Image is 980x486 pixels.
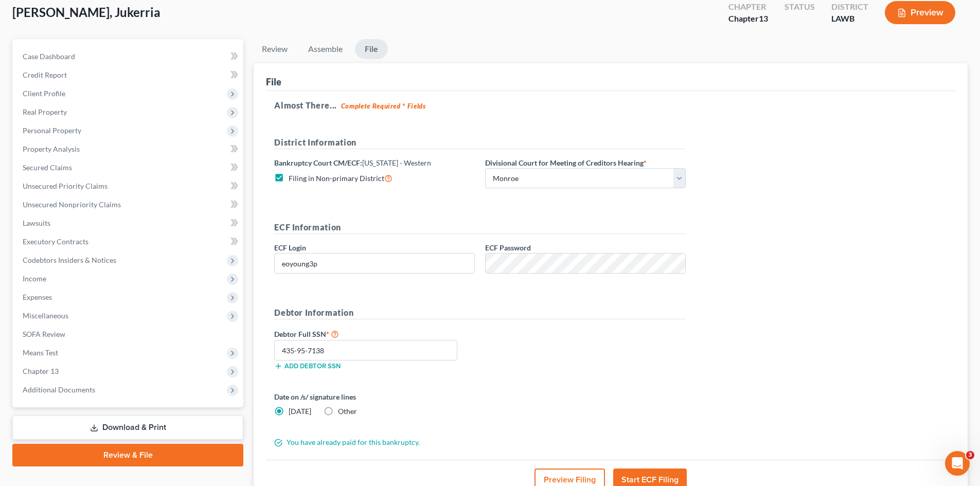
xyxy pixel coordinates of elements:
[266,76,281,88] div: File
[23,126,81,135] span: Personal Property
[485,242,531,253] label: ECF Password
[300,39,351,59] a: Assemble
[32,124,197,149] a: More in the Help Center
[14,140,243,158] a: Property Analysis
[362,158,431,167] span: [US_STATE] - Western
[27,310,130,329] span: Effective [DATE], PACER now requires Multi-Factor…
[31,159,41,170] img: Profile image for Lindsey
[831,13,868,25] div: LAWB
[23,256,116,264] span: Codebtors Insiders & Notices
[9,315,197,333] textarea: Message…
[16,337,24,345] button: Emoji picker
[23,107,67,116] span: Real Property
[32,337,41,345] button: Gif picker
[274,362,341,370] button: Add debtor SSN
[8,128,25,145] img: Profile image for Operator
[8,182,198,357] div: Lindsey says…
[65,337,74,345] button: Start recording
[32,97,197,124] div: Shell Case Import
[14,325,243,344] a: SOFA Review
[274,391,475,402] label: Date on /s/ signature lines
[23,145,80,153] span: Property Analysis
[71,132,168,141] span: More in the Help Center
[23,89,65,98] span: Client Profile
[42,41,101,49] strong: All Cases View
[728,1,768,13] div: Chapter
[831,1,868,13] div: District
[274,136,686,149] h5: District Information
[7,4,26,24] button: go back
[274,340,457,361] input: XXX-XX-XXXX
[14,158,243,177] a: Secured Claims
[728,13,768,25] div: Chapter
[23,219,50,227] span: Lawsuits
[23,330,65,338] span: SOFA Review
[254,39,296,59] a: Review
[8,31,198,158] div: Operator says…
[32,59,197,97] div: Filing a Case with ECF through NextChapter
[23,311,68,320] span: Miscellaneous
[14,214,243,232] a: Lawsuits
[289,174,384,183] span: Filing in Non-primary District
[341,102,426,110] strong: Complete Required * Fields
[14,232,243,251] a: Executory Contracts
[12,444,243,466] a: Review & File
[8,158,198,182] div: Lindsey says…
[274,221,686,234] h5: ECF Information
[176,333,193,349] button: Send a message…
[49,337,57,345] button: Upload attachment
[23,385,95,394] span: Additional Documents
[885,1,955,24] button: Preview
[274,307,686,319] h5: Debtor Information
[23,237,88,246] span: Executory Contracts
[17,268,160,339] div: PACER Multi-Factor Authentication Now Required for ECF FilingEffective [DATE], PACER now requires...
[23,293,52,301] span: Expenses
[355,39,388,59] a: File
[161,4,181,24] button: Home
[23,200,121,209] span: Unsecured Nonpriority Claims
[32,31,197,59] div: All Cases View
[29,6,46,22] img: Profile image for Operator
[274,157,431,168] label: Bankruptcy Court CM/ECF:
[44,160,175,169] div: joined the conversation
[14,177,243,195] a: Unsecured Priority Claims
[785,1,815,13] div: Status
[14,47,243,66] a: Case Dashboard
[966,451,974,459] span: 3
[269,328,480,340] label: Debtor Full SSN
[274,242,306,253] label: ECF Login
[945,451,970,476] iframe: Intercom live chat
[269,437,691,447] div: You have already paid for this bankruptcy.
[23,163,72,172] span: Secured Claims
[8,182,169,334] div: Hi there! You should set up an authentication app through your PACER settings. Once you have link...
[275,254,474,273] input: Enter ECF Login...
[14,66,243,84] a: Credit Report
[23,182,108,190] span: Unsecured Priority Claims
[23,348,58,357] span: Means Test
[42,106,114,114] strong: Shell Case Import
[12,5,161,20] span: [PERSON_NAME], Jukerria
[23,52,75,61] span: Case Dashboard
[50,10,86,17] h1: Operator
[338,407,357,416] span: Other
[27,277,150,309] div: PACER Multi-Factor Authentication Now Required for ECF Filing
[181,4,199,23] div: Close
[44,161,102,168] b: [PERSON_NAME]
[485,157,647,168] label: Divisional Court for Meeting of Creditors Hearing
[274,99,947,112] h5: Almost There...
[14,195,243,214] a: Unsecured Nonpriority Claims
[16,188,161,268] div: Hi there! You should set up an authentication app through your PACER settings. Once you have link...
[12,416,243,440] a: Download & Print
[23,70,67,79] span: Credit Report
[42,68,167,87] strong: Filing a Case with ECF through NextChapter
[23,367,59,375] span: Chapter 13
[289,407,311,416] span: [DATE]
[759,13,768,23] span: 13
[23,274,46,283] span: Income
